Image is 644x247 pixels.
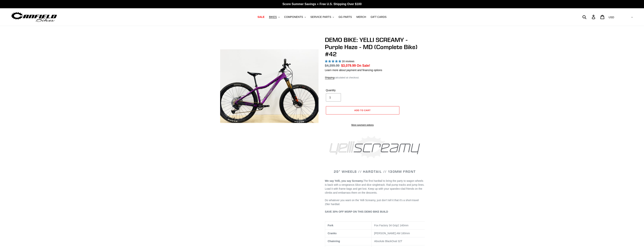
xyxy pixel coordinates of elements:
a: More payment options [326,123,399,127]
button: COMPONENTS [282,14,308,20]
s: $4,399.99 [325,64,340,67]
p: Slice and dice singletrack. Rail pump tracks and jump lines. Load it with frame bags and get lost... [325,179,425,195]
span: 16 reviews [342,60,354,63]
a: GG PARTS [337,14,354,20]
b: We say Yelli, you say Screamy. [325,179,364,182]
span: $3,079.99 [341,64,356,67]
span: SAVE 30% OFF MSRP ON THIS DEMO BIKE BUILD [325,210,388,213]
span: GIFT CARDS [371,15,387,19]
span: Add to cart [354,109,371,112]
span: SERVICE PARTS [310,15,331,19]
b: Cranks [328,232,337,235]
span: Fox Factory 34 Grip2 140mm [374,224,408,227]
input: Search [584,13,594,21]
a: Learn more about payment and financing options [325,69,382,72]
span: BIKES [269,15,277,19]
a: Shipping [325,76,335,79]
span: SALE [257,15,264,19]
span: On Sale! [357,63,370,68]
span: Oval 32T [374,240,402,243]
span: Do whatever you want on the Yelli Screamy, just don’t tell it that it’s a short-travel 29er hardt... [325,199,419,206]
b: Chainring [328,240,340,243]
h1: DEMO BIKE: YELLI SCREAMY - Purple Haze - MD (Complete Bike) #42 [325,36,425,58]
label: Quantity [326,88,362,92]
button: SERVICE PARTS [309,14,336,20]
img: Canfield Bikes [10,11,57,23]
a: GIFT CARDS [369,14,388,20]
b: Fork [328,224,333,227]
span: 29" WHEELS // HARDTAIL // 130MM FRONT [334,169,416,174]
a: SALE [256,14,266,20]
span: GG PARTS [338,15,352,19]
span: Absolute Black [374,240,392,243]
span: 5.00 stars [325,60,342,63]
span: COMPONENTS [284,15,303,19]
span: [PERSON_NAME] AM 160mm [374,232,410,235]
button: BIKES [267,14,281,20]
span: The first hardtail to bring the party to wagon wheels is back with a vengeance. [325,179,423,186]
span: MERCH [356,15,366,19]
div: calculated at checkout. [325,76,425,80]
a: MERCH [355,14,368,20]
button: Add to cart [326,106,399,114]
